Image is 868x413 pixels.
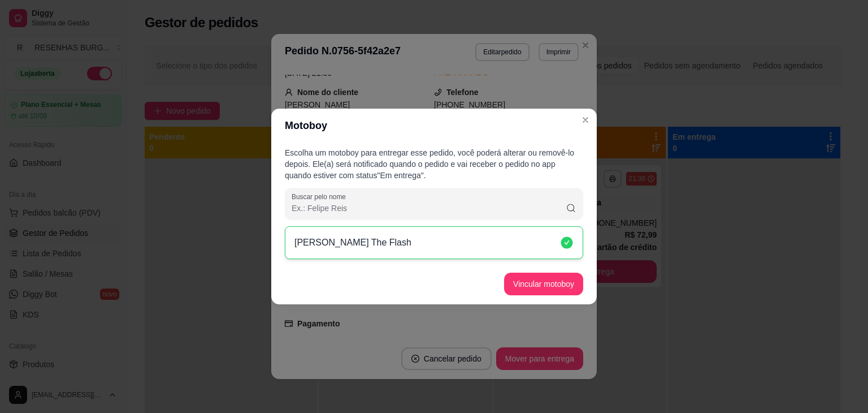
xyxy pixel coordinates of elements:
[294,236,411,249] p: [PERSON_NAME] The Flash
[292,192,350,201] label: Buscar pelo nome
[504,273,583,295] button: Vincular motoboy
[285,147,583,181] p: Escolha um motoboy para entregar esse pedido, você poderá alterar ou removê-lo depois. Ele(a) ser...
[576,111,594,129] button: Close
[271,109,597,143] header: Motoboy
[292,203,566,214] input: Buscar pelo nome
